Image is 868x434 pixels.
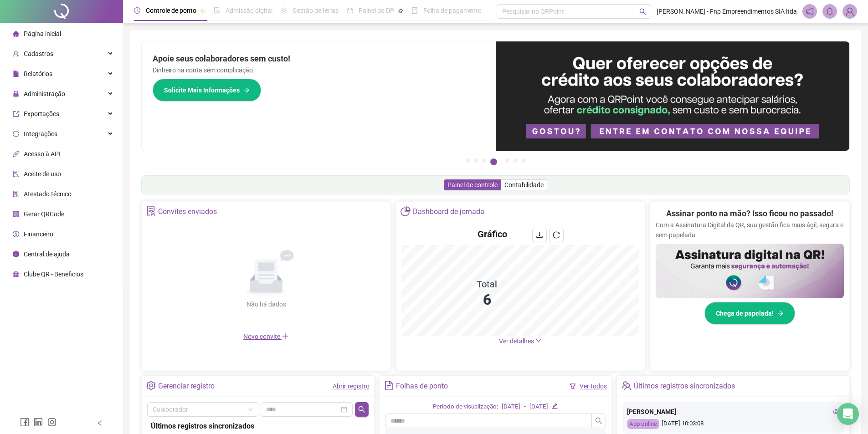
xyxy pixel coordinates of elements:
[826,7,834,15] span: bell
[359,7,394,14] span: Painel do DP
[243,87,250,93] span: arrow-right
[97,420,103,426] span: left
[666,207,833,220] h2: Assinar ponto na mão? Isso ficou no passado!
[146,381,156,390] span: setting
[627,419,659,429] div: App online
[639,8,646,15] span: search
[657,6,797,16] span: [PERSON_NAME] - Fnp Empreendimentos SIA ltda
[158,204,217,220] div: Convites enviados
[843,5,857,18] img: 78429
[504,181,544,189] span: Contabilidade
[499,337,534,345] span: Ver detalhes
[396,378,448,394] div: Folhas de ponto
[153,79,261,102] button: Solicite Mais Informações
[502,402,520,412] div: [DATE]
[13,51,19,57] span: user-add
[595,417,602,424] span: search
[13,231,19,237] span: dollar
[777,310,784,317] span: arrow-right
[833,408,839,415] span: eye
[47,418,56,427] span: instagram
[146,206,156,216] span: solution
[13,211,19,217] span: qrcode
[24,50,53,57] span: Cadastros
[474,158,478,163] button: 2
[243,333,289,340] span: Novo convite
[24,230,53,238] span: Financeiro
[704,302,795,325] button: Chega de papelada!
[656,220,844,240] p: Com a Assinatura Digital da QR, sua gestão fica mais ágil, segura e sem papelada.
[13,271,19,277] span: gift
[24,70,52,77] span: Relatórios
[24,170,61,178] span: Aceite de uso
[200,8,205,14] span: pushpin
[490,158,497,165] button: 4
[24,110,59,117] span: Exportações
[499,337,542,345] a: Ver detalhes down
[358,406,365,413] span: search
[627,407,839,417] div: [PERSON_NAME]
[384,381,394,390] span: file-text
[536,231,543,239] span: download
[224,299,308,309] div: Não há dados
[293,7,339,14] span: Gestão de férias
[20,418,29,427] span: facebook
[13,151,19,157] span: api
[13,71,19,77] span: file
[482,158,487,163] button: 3
[496,41,850,151] img: banner%2Fa8ee1423-cce5-4ffa-a127-5a2d429cc7d8.png
[521,158,526,163] button: 7
[13,31,19,37] span: home
[570,383,576,389] span: filter
[13,131,19,137] span: sync
[226,7,272,14] span: Admissão digital
[478,228,507,240] h4: Gráfico
[13,191,19,197] span: solution
[552,403,558,409] span: edit
[806,7,814,15] span: notification
[505,158,509,163] button: 5
[134,7,140,14] span: clock-circle
[447,181,498,189] span: Painel de controle
[13,251,19,257] span: info-circle
[535,337,542,344] span: down
[553,231,560,239] span: reload
[529,402,548,412] div: [DATE]
[158,378,215,394] div: Gerenciar registro
[347,7,353,14] span: dashboard
[281,7,287,14] span: sun
[214,7,220,14] span: file-done
[401,206,410,216] span: pie-chart
[423,7,482,14] span: Folha de pagamento
[24,150,61,158] span: Acesso à API
[627,419,839,429] div: [DATE] 10:03:08
[164,85,240,95] span: Solicite Mais Informações
[656,244,844,298] img: banner%2F02c71560-61a6-44d4-94b9-c8ab97240462.png
[580,383,607,390] a: Ver todos
[433,402,498,412] div: Período de visualização:
[282,332,289,340] span: plus
[513,158,518,163] button: 6
[716,308,774,318] span: Chega de papelada!
[153,52,485,65] h2: Apoie seus colaboradores sem custo!
[24,190,72,198] span: Atestado técnico
[34,418,43,427] span: linkedin
[524,402,526,412] div: -
[24,130,57,138] span: Integrações
[13,91,19,97] span: lock
[398,8,403,14] span: pushpin
[413,204,484,220] div: Dashboard de jornada
[24,271,83,278] span: Clube QR - Beneficios
[24,210,64,218] span: Gerar QRCode
[24,90,65,97] span: Administração
[24,250,70,258] span: Central de ajuda
[153,65,485,75] p: Dinheiro na conta sem complicação.
[634,378,735,394] div: Últimos registros sincronizados
[466,158,470,163] button: 1
[151,420,365,432] div: Últimos registros sincronizados
[13,111,19,117] span: export
[146,7,196,14] span: Controle de ponto
[621,381,631,390] span: team
[333,383,370,390] a: Abrir registro
[13,171,19,177] span: audit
